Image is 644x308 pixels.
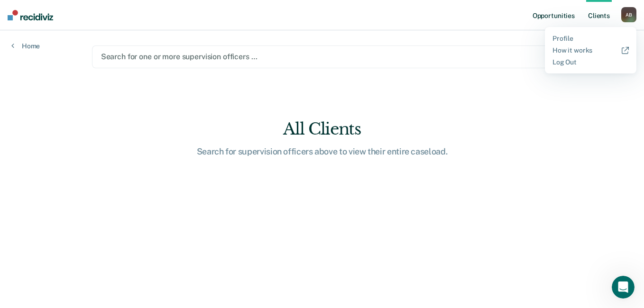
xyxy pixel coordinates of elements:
[11,42,40,50] a: Home
[612,276,635,299] iframe: Intercom live chat
[170,119,474,139] div: All Clients
[552,58,629,66] a: Log Out
[8,10,53,20] img: Recidiviz
[621,7,636,22] button: AB
[552,46,629,54] a: How it works
[621,7,636,22] div: A B
[170,146,474,157] div: Search for supervision officers above to view their entire caseload.
[552,35,629,43] a: Profile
